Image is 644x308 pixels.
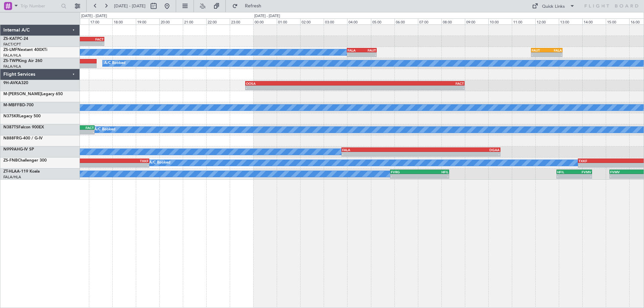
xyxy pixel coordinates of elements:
div: 23:00 [230,18,253,24]
div: 05:00 [371,18,394,24]
div: FALA [547,48,562,52]
div: - [342,152,421,156]
a: M-[PERSON_NAME]Legacy 650 [3,92,63,96]
a: FACT/CPT [3,42,21,47]
div: A/C Booked [104,58,125,68]
button: Refresh [229,1,269,11]
div: 18:00 [112,18,136,24]
span: M-[PERSON_NAME] [3,92,41,96]
div: FAUT [362,48,376,52]
div: 22:00 [206,18,230,24]
a: ZS-TWPKing Air 260 [3,59,42,63]
div: FVMV [610,170,632,174]
div: 19:00 [136,18,159,24]
div: A/C Booked [149,158,170,168]
div: - [362,53,376,57]
a: N375KRLegacy 500 [3,114,41,118]
span: N375KR [3,114,19,118]
div: FACT [78,37,104,41]
div: 06:00 [394,18,418,24]
span: ZS-LMF [3,48,17,52]
div: 17:00 [89,18,112,24]
a: N387TSFalcon 900EX [3,125,44,129]
div: HFIL [557,170,574,174]
div: - [105,163,149,167]
div: - [610,174,632,178]
div: Quick Links [542,3,565,10]
span: [DATE] - [DATE] [114,3,146,9]
a: FALA/HLA [3,64,21,69]
div: - [355,86,464,90]
div: - [391,174,420,178]
div: 00:00 [253,18,277,24]
div: FALA [342,148,421,152]
div: FACT [355,81,464,85]
span: ZS-FNB [3,159,18,163]
a: ZS-FNBChallenger 300 [3,159,47,163]
div: OOSA [246,81,355,85]
div: 13:00 [559,18,582,24]
span: N387TS [3,125,18,129]
div: - [62,163,105,167]
div: 04:00 [347,18,371,24]
a: 9H-AVKA320 [3,81,28,85]
div: [DATE] - [DATE] [81,13,107,19]
div: [DATE] - [DATE] [254,13,280,19]
a: M-MBFFBD-700 [3,103,34,107]
div: 02:00 [300,18,324,24]
div: 07:00 [418,18,441,24]
div: KICT [62,159,105,163]
div: FALA [347,48,362,52]
span: ZT-HLA [3,170,17,174]
div: 14:00 [582,18,606,24]
div: - [557,174,574,178]
div: 21:00 [183,18,206,24]
span: M-MBFF [3,103,19,107]
a: ZS-KATPC-24 [3,37,28,41]
div: - [574,174,591,178]
div: - [78,42,104,46]
input: Trip Number [20,1,59,11]
a: FALA/HLA [3,53,21,58]
span: N888FR [3,136,19,140]
div: HFIL [420,170,448,174]
a: FALA/HLA [3,175,21,180]
div: - [420,174,448,178]
div: 03:00 [324,18,347,24]
a: N888FRG-400 / G-IV [3,136,43,140]
div: FVMV [574,170,591,174]
div: - [421,152,500,156]
span: ZS-KAT [3,37,17,41]
div: 20:00 [159,18,183,24]
div: 12:00 [535,18,559,24]
span: Refresh [239,4,267,8]
div: 10:00 [488,18,512,24]
div: FVRG [391,170,420,174]
div: 09:00 [465,18,488,24]
span: N999AH [3,147,20,151]
a: ZT-HLAA-119 Koala [3,170,40,174]
div: - [547,53,562,57]
a: N999AHG-IV SP [3,147,34,151]
div: 01:00 [277,18,300,24]
div: 11:00 [512,18,535,24]
button: Quick Links [529,1,578,11]
div: 15:00 [606,18,629,24]
div: TXKF [105,159,149,163]
span: ZS-TWP [3,59,18,63]
a: ZS-LMFNextant 400XTi [3,48,47,52]
div: - [347,53,362,57]
div: - [532,53,547,57]
div: A/C Booked [94,125,115,135]
span: 9H-AVK [3,81,18,85]
div: - [246,86,355,90]
div: FAUT [532,48,547,52]
div: DGAA [421,148,500,152]
div: 08:00 [441,18,465,24]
